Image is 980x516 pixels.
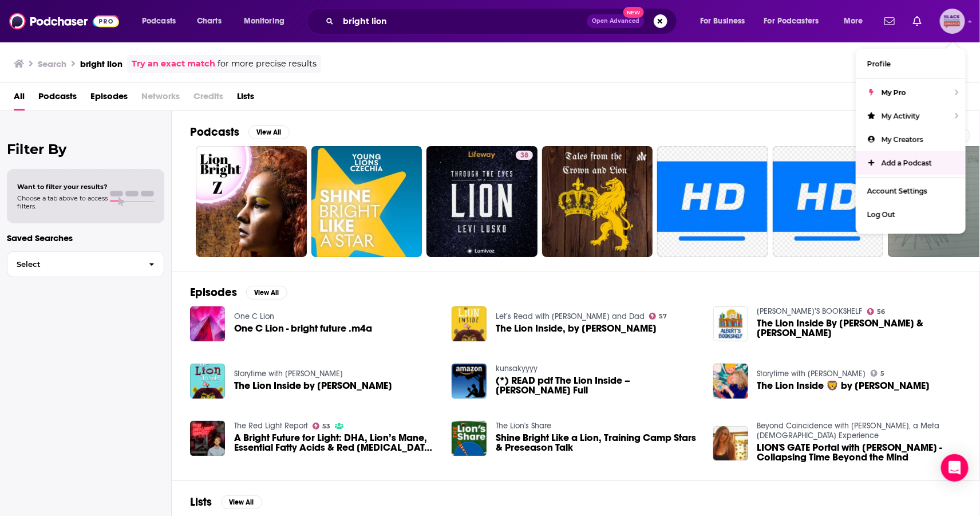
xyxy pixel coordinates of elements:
[190,421,225,456] img: A Bright Future for Light: DHA, Lion’s Mane, Essential Fatty Acids & Red Light Therapy w/ Lance S...
[757,443,961,462] a: LION'S GATE Portal with Natalie Bright - Collapsing Time Beyond the Mind
[623,7,644,18] span: New
[941,454,969,482] div: Open Intercom Messenger
[757,381,930,391] a: The Lion Inside 🦁 by Rachel Bright
[856,151,966,175] a: Add a Podcast
[700,13,745,29] span: For Business
[313,423,331,430] a: 53
[193,87,223,111] span: Credits
[244,13,284,29] span: Monitoring
[871,370,885,377] a: 5
[496,324,657,333] span: The Lion Inside, by [PERSON_NAME]
[836,12,878,30] button: open menu
[867,60,891,68] span: Profile
[856,179,966,203] a: Account Settings
[877,309,885,314] span: 56
[246,286,287,300] button: View All
[426,146,538,257] a: 38
[189,12,228,30] a: Charts
[141,87,180,111] span: Networks
[496,376,700,395] span: (*) READ pdf The Lion Inside – [PERSON_NAME] Full
[692,12,760,30] button: open menu
[757,318,961,338] span: The Lion Inside By [PERSON_NAME] & [PERSON_NAME]
[14,87,25,111] a: All
[940,9,965,34] button: Show profile menu
[248,125,290,139] button: View All
[496,421,551,431] a: The Lion's Share
[190,285,237,300] h2: Episodes
[7,251,164,277] button: Select
[7,261,140,268] span: Select
[234,381,392,391] span: The Lion Inside by [PERSON_NAME]
[452,364,487,399] img: (*) READ pdf The Lion Inside – Rachel Bright Full
[197,13,222,29] span: Charts
[190,285,287,300] a: EpisodesView All
[7,233,164,243] p: Saved Searches
[880,371,884,376] span: 5
[38,58,66,69] h3: Search
[234,312,274,321] a: One C Lion
[234,381,392,391] a: The Lion Inside by Rachel Bright
[867,187,927,195] span: Account Settings
[236,12,299,30] button: open menu
[757,369,866,379] a: Storytime with Jane
[322,424,330,429] span: 53
[90,87,128,111] span: Episodes
[496,376,700,395] a: (*) READ pdf The Lion Inside – Rachel Bright Full
[190,125,239,139] h2: Podcasts
[452,306,487,341] img: The Lion Inside, by Rachel Bright
[867,308,886,315] a: 56
[338,12,587,30] input: Search podcasts, credits, & more...
[234,324,372,333] a: One C Lion - bright future .m4a
[221,495,262,509] button: View All
[190,495,212,509] h2: Lists
[17,194,108,210] span: Choose a tab above to access filters.
[592,18,639,24] span: Open Advanced
[38,87,77,111] a: Podcasts
[856,52,966,76] a: Profile
[940,9,965,34] img: User Profile
[80,58,122,69] h3: bright lion
[757,381,930,391] span: The Lion Inside 🦁 by [PERSON_NAME]
[7,141,164,157] h2: Filter By
[867,210,895,219] span: Log Out
[940,9,965,34] span: Logged in as blackpodcastingawards
[234,421,308,431] a: The Red Light Report
[496,324,657,333] a: The Lion Inside, by Rachel Bright
[190,495,262,509] a: ListsView All
[142,13,176,29] span: Podcasts
[713,364,748,399] img: The Lion Inside 🦁 by Rachel Bright
[757,443,961,462] span: LION'S GATE Portal with [PERSON_NAME] - Collapsing Time Beyond the Mind
[9,10,119,32] img: Podchaser - Follow, Share and Rate Podcasts
[496,433,700,452] a: Shine Bright Like a Lion, Training Camp Stars & Preseason Talk
[757,421,940,440] a: Beyond Coincidence with Taylor Christopher, a Meta Zen Experience
[190,306,225,341] img: One C Lion - bright future .m4a
[134,12,191,30] button: open menu
[649,313,667,320] a: 57
[659,314,667,319] span: 57
[452,421,487,456] img: Shine Bright Like a Lion, Training Camp Stars & Preseason Talk
[713,306,748,341] img: The Lion Inside By Rachel Bright & Jim Field
[132,57,215,70] a: Try an exact match
[856,49,966,234] ul: Show profile menu
[713,426,748,461] img: LION'S GATE Portal with Natalie Bright - Collapsing Time Beyond the Mind
[234,433,438,452] span: A Bright Future for Light: DHA, Lion’s Mane, Essential Fatty Acids & Red [MEDICAL_DATA] w/ [PERSO...
[237,87,254,111] a: Lists
[908,11,926,31] a: Show notifications dropdown
[764,13,819,29] span: For Podcasters
[757,12,836,30] button: open menu
[587,14,645,28] button: Open AdvancedNew
[190,364,225,399] img: The Lion Inside by Rachel Bright
[496,364,538,373] a: kunsakyyyy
